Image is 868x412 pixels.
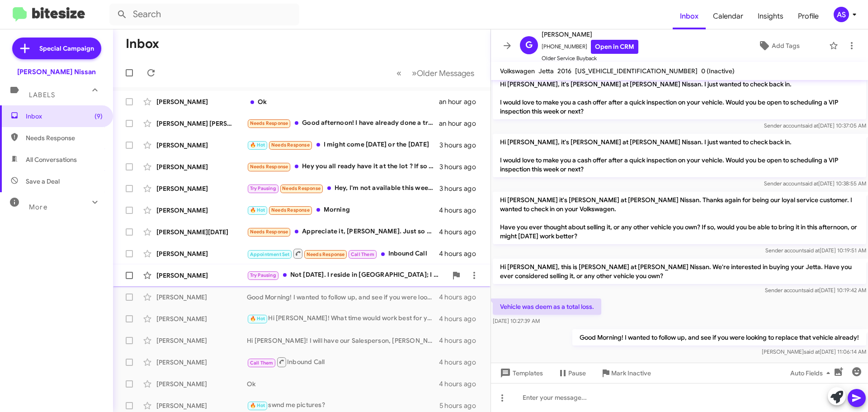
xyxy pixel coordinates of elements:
button: Templates [491,365,550,381]
div: Ok [247,97,439,106]
div: 4 hours ago [439,206,483,215]
div: [PERSON_NAME] [156,271,247,280]
span: Special Campaign [39,44,94,53]
span: Templates [498,365,543,381]
span: Older Messages [417,68,474,78]
span: Needs Response [26,133,103,142]
button: Previous [391,64,407,82]
span: Appointment Set [250,251,290,257]
span: Inbox [26,112,103,121]
div: an hour ago [439,97,483,106]
div: [PERSON_NAME] [156,401,247,410]
div: Appreciate it, [PERSON_NAME]. Just so you know, my $32k is cash-ready and I can move fast if some... [247,227,439,237]
div: an hour ago [439,119,483,128]
div: [PERSON_NAME][DATE] [156,227,247,237]
nav: Page navigation example [392,64,480,82]
span: said at [802,180,818,187]
div: Inbound Call [247,356,439,368]
div: AS [834,7,849,22]
div: Inbound Call [247,248,439,259]
button: Auto Fields [783,365,841,381]
a: Special Campaign [12,38,101,59]
span: [PERSON_NAME] [542,29,638,40]
span: 0 (Inactive) [701,67,735,75]
div: Good afternoon! I have already done a trading last night with the assistance of [PERSON_NAME] [247,118,439,128]
p: Hi [PERSON_NAME], it's [PERSON_NAME] at [PERSON_NAME] Nissan. I just wanted to check back in. I w... [493,76,866,119]
span: 🔥 Hot [250,403,265,408]
div: 5 hours ago [439,401,483,410]
div: I might come [DATE] or the [DATE] [247,140,439,150]
h1: Inbox [126,37,159,51]
button: AS [826,7,858,22]
p: Hi [PERSON_NAME], it's [PERSON_NAME] at [PERSON_NAME] Nissan. I just wanted to check back in. I w... [493,134,866,177]
span: Try Pausing [250,185,276,191]
span: Auto Fields [790,365,834,381]
div: Hey, I'm not available this week, not until next weekend. [247,183,439,194]
span: Mark Inactive [611,365,651,381]
div: Not [DATE]. I reside in [GEOGRAPHIC_DATA]; I will let you know if/when I am ready for a purchase. [247,270,447,280]
div: [PERSON_NAME] [156,184,247,193]
span: G [525,38,533,52]
span: Add Tags [772,38,800,54]
div: [PERSON_NAME] [156,379,247,388]
span: [US_VEHICLE_IDENTIFICATION_NUMBER] [575,67,698,75]
div: [PERSON_NAME] [156,206,247,215]
a: Calendar [706,3,750,29]
span: Sender account [DATE] 10:37:05 AM [764,122,866,129]
div: 3 hours ago [439,141,483,150]
span: said at [804,247,820,254]
p: Good Morning! I wanted to follow up, and see if you were looking to replace that vehicle already! [572,329,866,346]
span: Call Them [351,251,374,257]
span: Save a Deal [26,177,60,186]
span: Pause [568,365,586,381]
a: Profile [791,3,826,29]
div: 4 hours ago [439,336,483,345]
span: » [412,67,417,79]
span: Sender account [DATE] 10:38:55 AM [764,180,866,187]
span: More [29,203,47,211]
button: Pause [550,365,593,381]
button: Mark Inactive [593,365,658,381]
span: 🔥 Hot [250,316,265,322]
div: [PERSON_NAME] [156,141,247,150]
span: said at [802,122,818,129]
span: Needs Response [250,164,288,170]
div: Hi [PERSON_NAME]! I will have our Salesperson, [PERSON_NAME], send you the breakdown shortly! [247,336,439,345]
span: Jetta [538,67,554,75]
div: [PERSON_NAME] [156,97,247,106]
div: 3 hours ago [439,162,483,171]
div: Hi [PERSON_NAME]! What time would work best for you? [247,313,439,324]
div: [PERSON_NAME] [156,162,247,171]
div: 4 hours ago [439,358,483,367]
span: (9) [94,112,103,121]
span: said at [803,287,819,294]
span: Needs Response [307,251,345,257]
div: [PERSON_NAME] [PERSON_NAME] [156,119,247,128]
span: Inbox [673,3,706,29]
span: Older Service Buyback [542,54,638,63]
div: [PERSON_NAME] Nissan [17,67,96,76]
span: All Conversations [26,155,77,164]
div: [PERSON_NAME] [156,249,247,258]
div: [PERSON_NAME] [156,358,247,367]
div: 4 hours ago [439,227,483,237]
span: [PERSON_NAME] [DATE] 11:06:14 AM [762,348,866,355]
span: said at [804,348,820,355]
p: Hi [PERSON_NAME], this is [PERSON_NAME] at [PERSON_NAME] Nissan. We're interested in buying your ... [493,259,866,284]
span: 2016 [557,67,571,75]
div: [PERSON_NAME] [156,314,247,323]
span: « [396,67,401,79]
span: Insights [750,3,791,29]
p: Vehicle was deem as a total loss. [493,298,601,315]
span: Sender account [DATE] 10:19:42 AM [765,287,866,294]
span: Needs Response [250,120,288,126]
span: Needs Response [250,229,288,235]
input: Search [109,4,299,25]
span: Needs Response [271,142,310,148]
div: 4 hours ago [439,249,483,258]
span: Call Them [250,360,274,366]
div: [PERSON_NAME] [156,336,247,345]
span: Sender account [DATE] 10:19:51 AM [765,247,866,254]
div: Good Morning! I wanted to follow up, and see if you were looking to replace that vehicle already! [247,293,439,302]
